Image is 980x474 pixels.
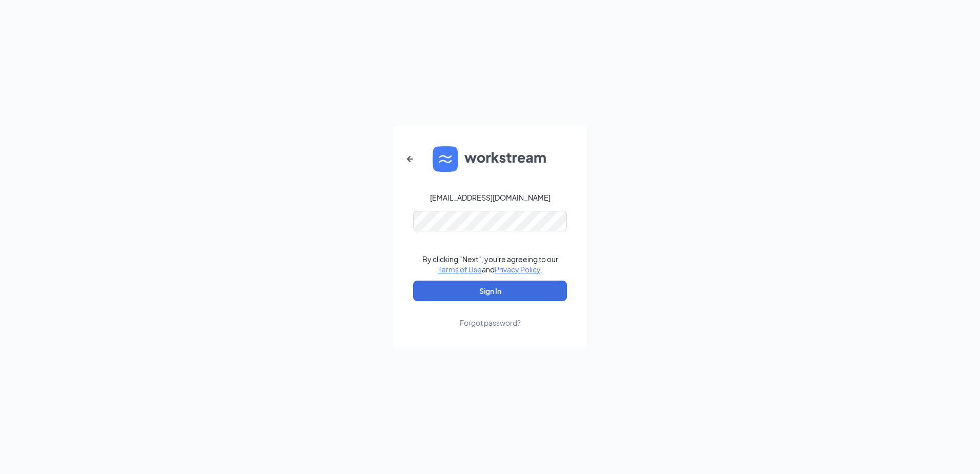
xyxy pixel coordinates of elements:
[438,265,482,274] a: Terms of Use
[495,265,540,274] a: Privacy Policy
[430,192,550,203] div: [EMAIL_ADDRESS][DOMAIN_NAME]
[433,146,547,172] img: WS logo and Workstream text
[460,301,521,328] a: Forgot password?
[398,147,422,171] button: ArrowLeftNew
[460,318,521,328] div: Forgot password?
[404,153,416,165] svg: ArrowLeftNew
[422,254,558,274] div: By clicking "Next", you're agreeing to our and .
[413,281,567,301] button: Sign In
